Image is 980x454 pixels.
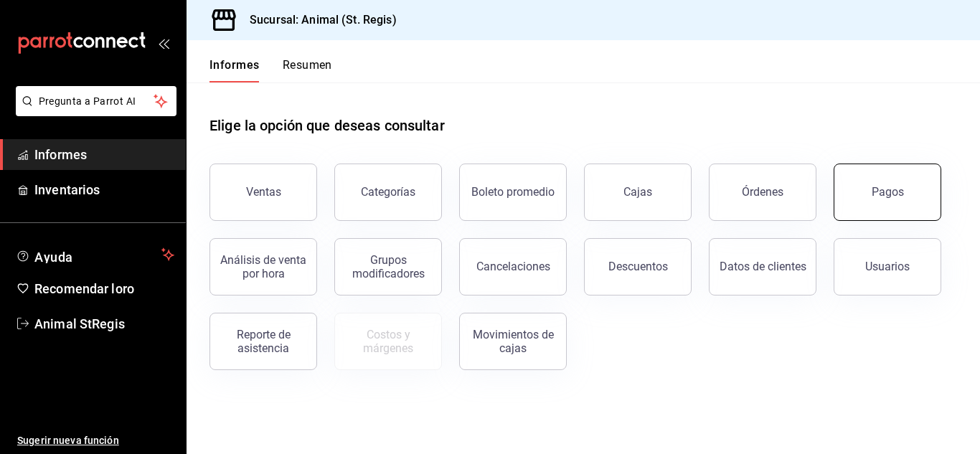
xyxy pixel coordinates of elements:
font: Boleto promedio [471,185,555,199]
button: Datos de clientes [709,238,816,295]
font: Descuentos [608,260,668,273]
font: Sucursal: Animal (St. Regis) [250,13,397,27]
a: Cajas [584,164,692,221]
font: Elige la opción que deseas consultar [209,117,445,134]
button: Usuarios [834,238,941,295]
font: Resumen [283,58,332,72]
button: Cancelaciones [459,238,567,295]
button: abrir_cajón_menú [158,37,169,49]
button: Análisis de venta por hora [209,238,317,295]
button: Grupos modificadores [334,238,442,295]
font: Movimientos de cajas [473,328,554,355]
font: Pregunta a Parrot AI [39,95,136,107]
font: Pagos [872,185,904,199]
button: Reporte de asistencia [209,313,317,370]
font: Órdenes [742,185,783,199]
a: Pregunta a Parrot AI [10,104,176,119]
font: Grupos modificadores [352,253,425,280]
font: Reporte de asistencia [237,328,291,355]
font: Informes [209,58,260,72]
font: Recomendar loro [34,281,134,296]
font: Sugerir nueva función [17,435,119,446]
font: Costos y márgenes [363,328,413,355]
button: Órdenes [709,164,816,221]
font: Categorías [361,185,415,199]
font: Inventarios [34,182,100,197]
font: Informes [34,147,87,162]
button: Boleto promedio [459,164,567,221]
font: Ayuda [34,250,73,265]
font: Animal StRegis [34,316,125,331]
button: Pagos [834,164,941,221]
button: Categorías [334,164,442,221]
font: Ventas [246,185,281,199]
font: Usuarios [865,260,910,273]
font: Datos de clientes [720,260,806,273]
button: Pregunta a Parrot AI [16,86,176,116]
font: Cancelaciones [476,260,550,273]
button: Ventas [209,164,317,221]
button: Contrata inventarios para ver este informe [334,313,442,370]
button: Movimientos de cajas [459,313,567,370]
font: Análisis de venta por hora [220,253,306,280]
font: Cajas [623,185,653,199]
div: pestañas de navegación [209,57,332,82]
button: Descuentos [584,238,692,295]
